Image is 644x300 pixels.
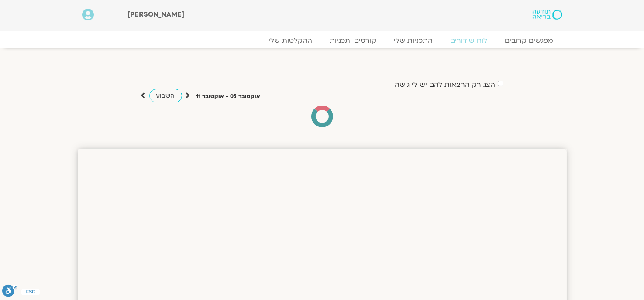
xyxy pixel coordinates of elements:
[82,36,562,45] nav: Menu
[496,36,562,45] a: מפגשים קרובים
[127,10,184,19] span: [PERSON_NAME]
[442,36,496,45] a: לוח שידורים
[196,92,261,101] p: אוקטובר 05 - אוקטובר 11
[156,92,175,100] span: השבוע
[149,89,182,102] a: השבוע
[260,36,321,45] a: ההקלטות שלי
[321,36,386,45] a: קורסים ותכניות
[386,36,442,45] a: התכניות שלי
[395,81,496,89] label: הצג רק הרצאות להם יש לי גישה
